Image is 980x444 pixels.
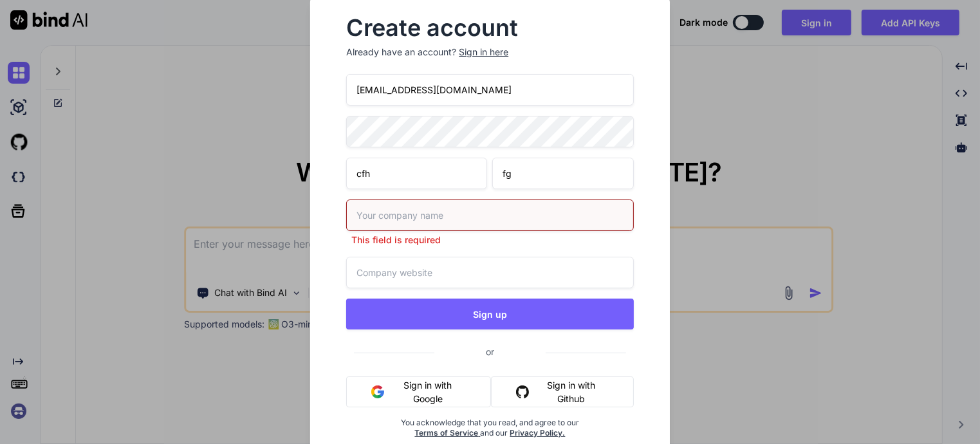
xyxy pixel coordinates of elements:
a: Terms of Service [414,428,480,438]
input: First Name [346,158,487,189]
h2: Create account [346,17,633,38]
input: Last Name [492,158,633,189]
button: Sign in with Github [491,376,634,407]
input: Your company name [346,199,633,231]
img: google [371,385,384,398]
input: Email [346,74,633,106]
button: Sign in with Google [346,376,491,407]
p: Already have an account? [346,46,633,59]
a: Privacy Policy. [510,428,565,438]
img: github [516,385,529,398]
span: or [434,336,546,367]
div: Sign in here [459,46,508,59]
p: This field is required [346,234,633,246]
button: Sign up [346,299,633,329]
input: Company website [346,257,633,288]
